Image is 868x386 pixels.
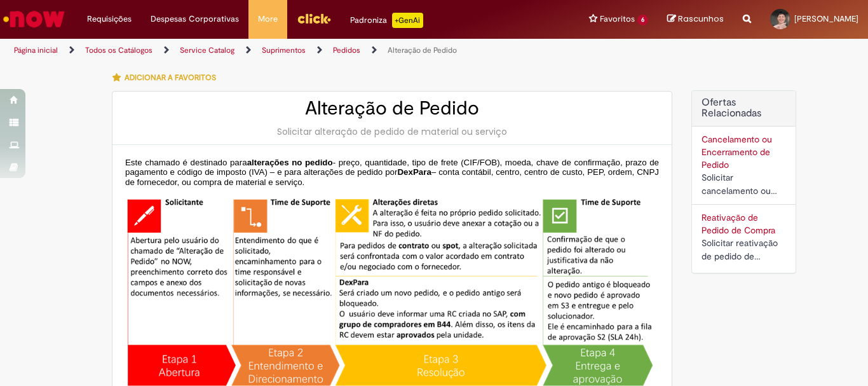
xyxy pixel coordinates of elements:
[1,6,67,32] img: ServiceNow
[397,167,431,177] span: DexPara
[678,13,724,25] span: Rascunhos
[392,13,423,28] p: +GenAi
[691,90,796,273] div: Ofertas Relacionadas
[151,13,239,25] span: Despesas Corporativas
[125,158,659,177] span: - preço, quantidade, tipo de frete (CIF/FOB), moeda, chave de confirmação, prazo de pagamento e c...
[702,212,775,236] a: Reativação de Pedido de Compra
[258,13,278,25] span: More
[125,158,247,167] span: Este chamado é destinado para
[85,45,153,55] a: Todos os Catálogos
[125,98,659,119] h2: Alteração de Pedido
[350,13,423,28] div: Padroniza
[180,45,234,55] a: Service Catalog
[125,72,216,83] span: Adicionar a Favoritos
[10,39,569,62] ul: Trilhas de página
[297,9,331,28] img: click_logo_yellow_360x200.png
[637,15,648,25] span: 6
[667,13,724,25] a: Rascunhos
[333,45,360,55] a: Pedidos
[125,167,659,187] span: – conta contábil, centro, centro de custo, PEP, ordem, CNPJ de fornecedor, ou compra de material ...
[600,13,635,25] span: Favoritos
[702,134,772,170] a: Cancelamento ou Encerramento de Pedido
[247,158,333,167] span: alterações no pedido
[112,64,223,91] button: Adicionar a Favoritos
[14,45,58,55] a: Página inicial
[262,45,306,55] a: Suprimentos
[87,13,132,25] span: Requisições
[125,125,659,138] div: Solicitar alteração de pedido de material ou serviço
[794,13,858,24] span: [PERSON_NAME]
[702,97,786,120] h2: Ofertas Relacionadas
[702,237,786,263] div: Solicitar reativação de pedido de compra cancelado ou bloqueado.
[702,171,786,198] div: Solicitar cancelamento ou encerramento de Pedido.
[388,45,457,55] a: Alteração de Pedido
